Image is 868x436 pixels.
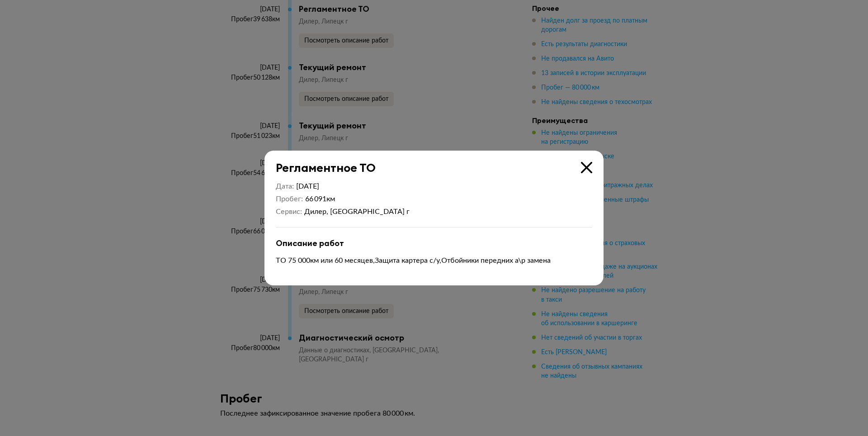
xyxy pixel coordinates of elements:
div: Описание работ [276,238,592,248]
dt: Дата [276,182,294,191]
dt: Пробег [276,194,303,204]
div: [DATE] [296,182,410,191]
p: ТО 75 000км или 60 месяцев,Защита картера с/у,Отбойники передних а\р замена [276,256,592,265]
div: Регламентное ТО [264,151,592,175]
dt: Сервис [276,207,302,216]
div: 66 091 км [305,194,410,204]
div: Дилер, [GEOGRAPHIC_DATA] г [304,207,410,216]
